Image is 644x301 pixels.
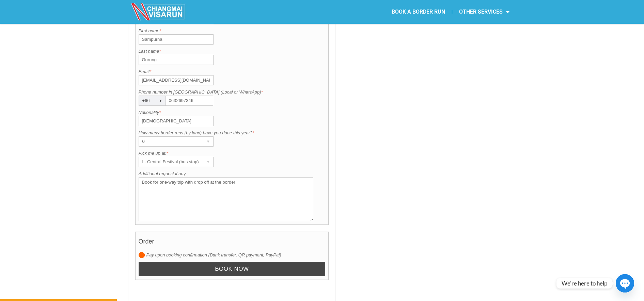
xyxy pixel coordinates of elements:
a: OTHER SERVICES [452,4,516,20]
div: 0 [139,137,200,146]
label: How many border runs (by land) have you done this year? [139,130,326,136]
nav: Menu [322,4,516,20]
label: Nationality [139,109,326,116]
label: Pay upon booking confirmation (Bank transfer, QR payment, PayPal) [139,252,326,258]
div: ▾ [204,157,213,167]
div: ▾ [156,96,166,105]
div: +66 [139,96,153,105]
input: Book now [139,262,326,277]
label: First name [139,28,326,34]
label: Additional request if any [139,170,326,177]
label: Pick me up at: [139,150,326,157]
h4: Order [139,235,326,252]
div: ▾ [204,137,213,146]
a: BOOK A BORDER RUN [385,4,452,20]
label: Email [139,68,326,75]
label: Last name [139,48,326,55]
div: L. Central Festival (bus stop) [139,157,200,167]
label: Phone number in [GEOGRAPHIC_DATA] (Local or WhatsApp) [139,89,326,96]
